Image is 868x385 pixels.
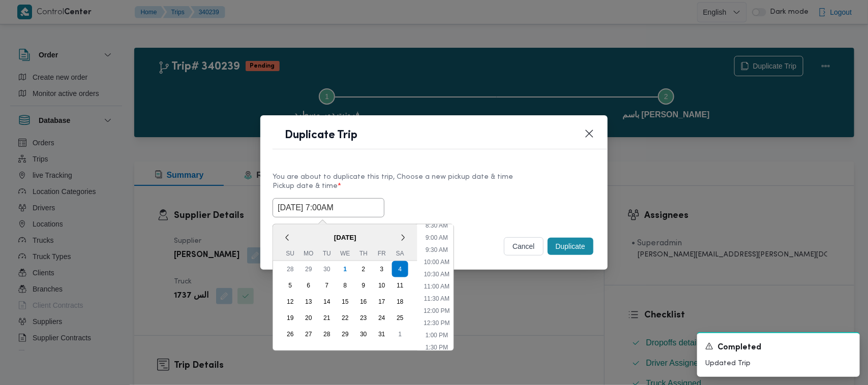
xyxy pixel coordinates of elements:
[420,224,454,350] ul: Time
[273,172,595,182] div: You are about to duplicate this trip, Choose a new pickup date & time
[273,182,595,198] label: Pickup date & time
[717,342,761,354] span: Completed
[273,198,384,217] input: Choose date & time
[548,238,593,255] button: Duplicate
[705,358,852,369] p: Updated Trip
[285,127,357,144] h1: Duplicate Trip
[422,220,452,231] li: 8:30 AM
[705,341,852,354] div: Notification
[504,237,544,255] button: cancel
[583,127,595,140] button: Closes this modal window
